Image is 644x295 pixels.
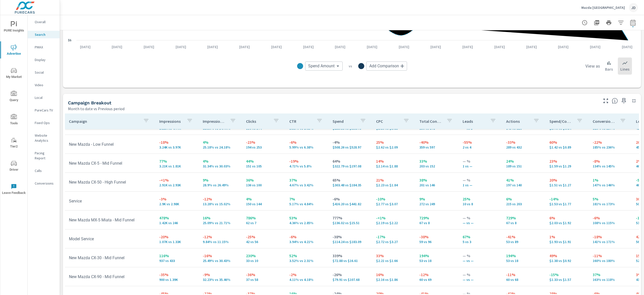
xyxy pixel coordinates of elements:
p: -6% [289,139,325,145]
text: $6 [68,39,71,42]
p: $1.33 vs $1.57 [549,278,585,282]
p: $2.72 vs $3.27 [376,240,411,244]
p: 3.53% vs 3.65% [289,126,325,130]
p: 59 vs 96 [419,240,455,244]
p: $1.42 vs $0.89 [549,145,585,149]
p: 1,423 vs 246 [159,221,194,225]
span: Save this to your personalized report [620,97,628,105]
span: Driver [2,160,26,173]
td: Service [65,195,155,208]
span: This is a summary of Search performance results by campaign. Each column can be sorted. [612,98,618,104]
p: 3.52% vs 2.31% [289,259,325,263]
p: $2.21 vs $1.66 [376,259,411,263]
p: 25.09% vs 21.71% [203,221,238,225]
p: 230% [246,253,281,259]
p: 729% [506,215,541,221]
p: [DATE] [172,44,190,49]
p: 37% [593,272,628,278]
p: 194% [506,253,541,259]
td: New Mazda CX-50 - High Funnel [65,176,155,189]
p: [DATE] [363,44,381,49]
p: 77% [159,158,194,164]
p: 6% [506,196,541,202]
p: — vs — [463,259,498,263]
div: Overall [28,18,60,26]
div: Search [28,31,60,38]
p: CTR [289,119,312,124]
p: 5 vs 3 [463,240,498,244]
div: Conversions [28,180,60,187]
p: -12% [419,272,455,278]
p: Pacing Report [35,151,56,161]
p: 38% [419,177,455,183]
p: [DATE] [300,44,317,49]
p: Campaign [69,119,139,124]
p: [DATE] [523,44,540,49]
p: -14% [549,196,585,202]
p: 272 vs 249 [419,202,455,206]
p: Spend [333,119,356,124]
p: -8% [593,158,628,164]
p: $2.16 vs $1.86 [376,278,411,282]
p: -40% [419,139,455,145]
p: -20% [159,234,194,240]
p: -15% [549,272,585,278]
button: "Export Report to PDF" [592,18,602,28]
p: [DATE] [427,44,445,49]
span: Advertise [2,44,26,57]
td: Model Service [65,232,155,245]
p: 37% [289,177,325,183]
p: 289 vs 432 [506,145,541,149]
p: 60 vs 68 [506,278,541,282]
p: -55% [463,139,498,145]
p: 53 vs 89 [506,240,541,244]
p: Mazda [GEOGRAPHIC_DATA] [581,5,625,10]
p: 163% vs 118% [593,278,628,282]
p: 359 vs 597 [419,145,455,149]
p: [DATE] [140,44,158,49]
p: 786% [246,215,281,221]
p: 60% [549,139,585,145]
p: 9% [203,177,238,183]
p: Conversion Rate [593,119,616,124]
p: $1.51 vs $1.27 [549,183,585,187]
p: -6% [333,196,368,202]
p: 64% [333,158,368,164]
p: Total Conversions [419,119,442,124]
p: Calls [35,168,56,173]
p: $2.14 vs $1.88 [376,164,411,168]
p: 62 vs 7 [246,221,281,225]
p: 5.17% vs 4.84% [289,202,325,206]
p: Conversions [35,181,56,186]
p: 3,239 vs 3,966 [159,145,194,149]
p: 13.28% vs 15.02% [203,202,238,206]
p: 67% [463,234,498,240]
p: PMAX [35,45,56,50]
p: -25% [246,234,281,240]
p: $114.24 vs $183.09 [333,240,368,244]
p: -18% [593,234,628,240]
p: -10% [376,196,411,202]
span: Tier2 [2,137,26,150]
span: Add Comparison [369,64,399,69]
p: 203 vs 152 [419,164,455,168]
div: JD [629,3,638,12]
p: -16% [203,253,238,259]
p: 1% [549,234,585,240]
p: 2,899 vs 2,978 [159,202,194,206]
p: [DATE] [618,44,636,49]
p: 3,284 vs 4,767 [159,126,194,130]
div: Social [28,69,60,76]
p: Lines [620,66,629,72]
p: [DATE] [491,44,508,49]
p: Video [35,82,56,87]
div: Spend Amount [305,62,343,71]
p: [DATE] [268,44,285,49]
p: 36% [246,177,281,183]
p: Month to date vs Previous period [68,106,125,112]
p: [DATE] [204,44,221,49]
p: 23% [549,158,585,164]
p: 4.36% vs 2.85% [289,221,325,225]
p: 33 vs 10 [246,259,281,263]
p: -11% [593,253,628,259]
